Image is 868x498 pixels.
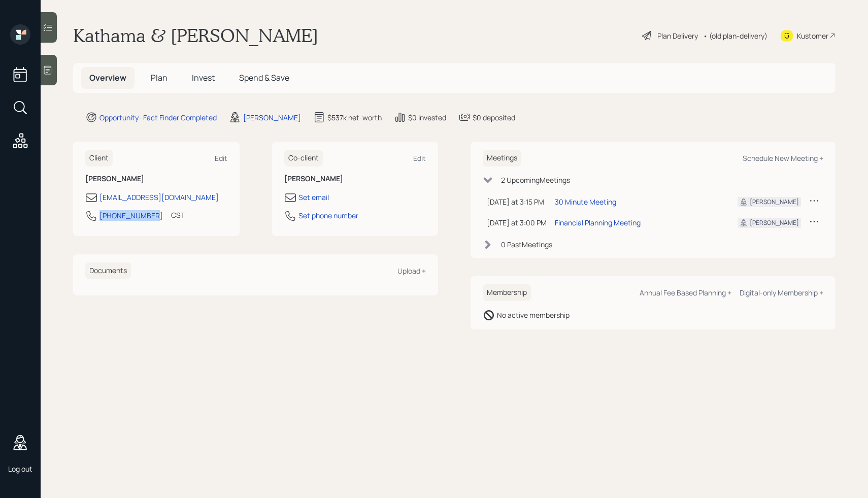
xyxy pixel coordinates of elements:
[397,266,426,276] div: Upload +
[73,24,318,47] h1: Kathama & [PERSON_NAME]
[284,150,323,167] h6: Co-client
[85,150,113,167] h6: Client
[703,30,767,41] div: • (old plan-delivery)
[501,239,552,250] div: 0 Past Meeting s
[215,153,227,163] div: Edit
[487,217,547,228] div: [DATE] at 3:00 PM
[89,72,126,83] span: Overview
[483,284,531,301] h6: Membership
[192,72,215,83] span: Invest
[298,192,329,203] div: Set email
[501,175,570,185] div: 2 Upcoming Meeting s
[99,112,217,123] div: Opportunity · Fact Finder Completed
[657,30,698,41] div: Plan Delivery
[750,218,799,227] div: [PERSON_NAME]
[8,464,32,474] div: Log out
[743,153,823,163] div: Schedule New Meeting +
[497,310,570,320] div: No active membership
[750,197,799,207] div: [PERSON_NAME]
[740,288,823,297] div: Digital-only Membership +
[413,153,426,163] div: Edit
[487,196,547,207] div: [DATE] at 3:15 PM
[640,288,731,297] div: Annual Fee Based Planning +
[151,72,168,83] span: Plan
[555,217,641,228] div: Financial Planning Meeting
[171,210,185,220] div: CST
[797,30,828,41] div: Kustomer
[555,196,616,207] div: 30 Minute Meeting
[408,112,446,123] div: $0 invested
[85,175,227,183] h6: [PERSON_NAME]
[239,72,289,83] span: Spend & Save
[99,192,219,203] div: [EMAIL_ADDRESS][DOMAIN_NAME]
[483,150,521,167] h6: Meetings
[99,210,163,221] div: [PHONE_NUMBER]
[243,112,301,123] div: [PERSON_NAME]
[298,210,358,221] div: Set phone number
[85,262,131,279] h6: Documents
[327,112,382,123] div: $537k net-worth
[284,175,426,183] h6: [PERSON_NAME]
[473,112,515,123] div: $0 deposited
